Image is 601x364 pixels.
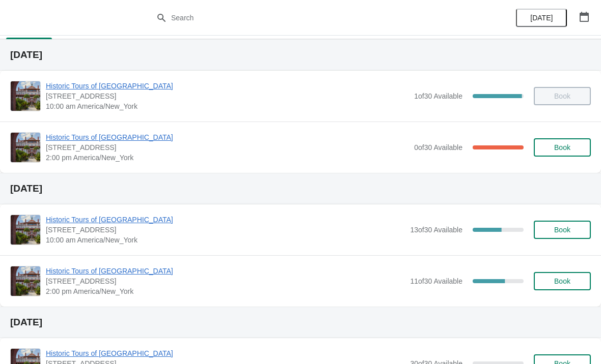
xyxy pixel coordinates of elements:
[534,272,591,290] button: Book
[11,81,40,111] img: Historic Tours of Flagler College | 74 King Street, St. Augustine, FL, USA | 10:00 am America/New...
[11,215,40,245] img: Historic Tours of Flagler College | 74 King Street, St. Augustine, FL, USA | 10:00 am America/New...
[554,277,570,285] span: Book
[46,286,405,296] span: 2:00 pm America/New_York
[530,14,553,22] span: [DATE]
[46,235,405,245] span: 10:00 am America/New_York
[534,138,591,157] button: Book
[46,153,409,163] span: 2:00 pm America/New_York
[554,143,570,151] span: Book
[46,81,409,91] span: Historic Tours of [GEOGRAPHIC_DATA]
[534,221,591,239] button: Book
[46,276,405,286] span: [STREET_ADDRESS]
[46,101,409,111] span: 10:00 am America/New_York
[11,266,40,296] img: Historic Tours of Flagler College | 74 King Street, St. Augustine, FL, USA | 2:00 pm America/New_...
[46,215,405,225] span: Historic Tours of [GEOGRAPHIC_DATA]
[516,9,567,27] button: [DATE]
[11,133,40,162] img: Historic Tours of Flagler College | 74 King Street, St. Augustine, FL, USA | 2:00 pm America/New_...
[171,9,451,27] input: Search
[10,184,591,194] h2: [DATE]
[414,92,462,100] span: 1 of 30 Available
[10,317,591,327] h2: [DATE]
[46,266,405,276] span: Historic Tours of [GEOGRAPHIC_DATA]
[46,132,409,142] span: Historic Tours of [GEOGRAPHIC_DATA]
[410,226,462,234] span: 13 of 30 Available
[10,50,591,60] h2: [DATE]
[410,277,462,285] span: 11 of 30 Available
[414,143,462,151] span: 0 of 30 Available
[46,348,405,358] span: Historic Tours of [GEOGRAPHIC_DATA]
[554,226,570,234] span: Book
[46,225,405,235] span: [STREET_ADDRESS]
[46,142,409,153] span: [STREET_ADDRESS]
[46,91,409,101] span: [STREET_ADDRESS]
